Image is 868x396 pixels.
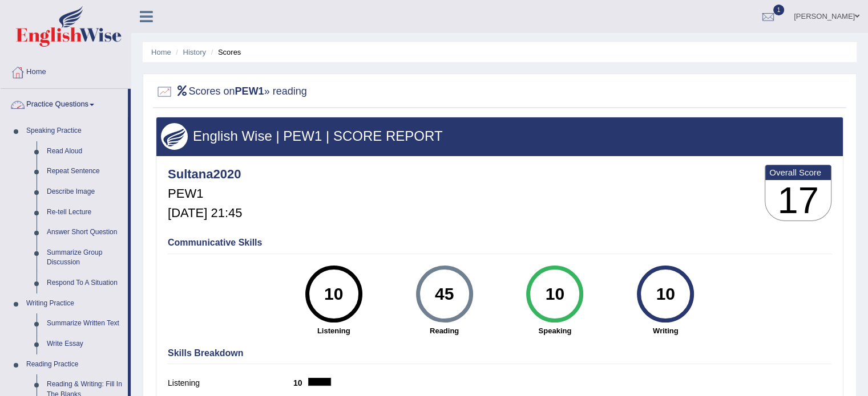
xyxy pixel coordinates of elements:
[42,141,128,162] a: Read Aloud
[505,325,604,336] strong: Speaking
[42,273,128,293] a: Respond To A Situation
[42,243,128,273] a: Summarize Group Discussion
[168,206,242,220] h5: [DATE] 21:45
[208,47,241,58] li: Scores
[21,354,128,375] a: Reading Practice
[293,378,308,387] b: 10
[769,168,827,177] b: Overall Score
[1,56,131,85] a: Home
[183,48,206,56] a: History
[161,123,188,150] img: wings.png
[773,5,785,15] span: 1
[765,180,831,221] h3: 17
[42,222,128,243] a: Answer Short Question
[168,377,293,389] label: Listening
[284,325,383,336] strong: Listening
[21,121,128,141] a: Speaking Practice
[42,182,128,202] a: Describe Image
[168,348,831,358] h4: Skills Breakdown
[645,270,687,318] div: 10
[616,325,715,336] strong: Writing
[423,270,465,318] div: 45
[42,161,128,182] a: Repeat Sentence
[42,202,128,223] a: Re-tell Lecture
[168,238,831,248] h4: Communicative Skills
[42,313,128,334] a: Summarize Written Text
[235,85,264,97] b: PEW1
[156,83,307,100] h2: Scores on » reading
[168,187,242,201] h5: PEW1
[395,325,494,336] strong: Reading
[161,129,838,144] h3: English Wise | PEW1 | SCORE REPORT
[313,270,354,318] div: 10
[534,270,576,318] div: 10
[151,48,171,56] a: Home
[168,168,242,181] h4: Sultana2020
[21,293,128,314] a: Writing Practice
[1,89,128,117] a: Practice Questions
[42,334,128,354] a: Write Essay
